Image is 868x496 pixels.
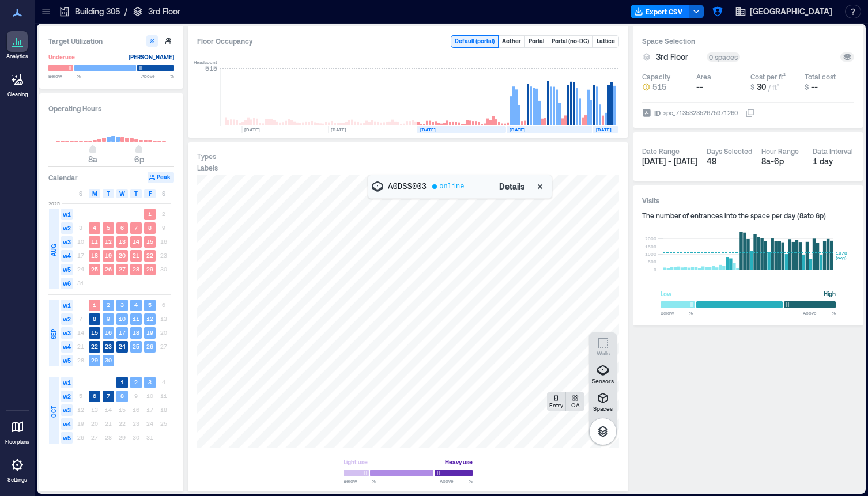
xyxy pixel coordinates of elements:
div: The number of entrances into the space per day ( 8a to 6p ) [642,211,854,220]
button: Entry [547,392,565,411]
text: 18 [133,329,139,336]
p: Walls [597,350,610,357]
span: Above % [141,73,174,79]
tspan: 500 [648,259,656,264]
text: 17 [119,329,126,336]
text: 30 [105,357,112,364]
span: 2025 [48,200,60,207]
h3: Space Selection [642,35,854,47]
span: w1 [61,300,73,311]
span: 3rd Floor [656,51,688,63]
span: 30 [757,82,766,92]
a: Cleaning [3,66,32,101]
span: T [134,189,138,198]
a: Analytics [3,28,32,63]
span: w2 [61,222,73,234]
span: [DATE] - [DATE] [642,156,697,166]
button: Spaces [589,388,617,415]
div: Days Selected [707,146,752,156]
tspan: 0 [654,267,656,272]
span: / ft² [768,83,779,91]
text: 5 [148,301,152,308]
text: 19 [146,329,153,336]
text: 2 [107,301,110,308]
text: 4 [93,224,96,231]
span: w1 [61,377,73,388]
text: 7 [107,392,110,399]
span: w5 [61,264,73,275]
p: Spaces [593,405,613,412]
text: 18 [91,252,98,259]
button: 515 [642,81,692,93]
span: AUG [49,244,58,256]
div: Total cost [805,72,836,81]
text: 1 [120,378,124,385]
text: 4 [134,301,138,308]
button: Sensors [589,360,617,388]
div: spc_713532352675971260 [662,107,739,119]
div: Types [197,152,216,161]
text: 3 [148,378,152,385]
span: w4 [61,418,73,430]
a: Floorplans [2,413,33,449]
button: Portal [525,36,548,47]
span: w2 [61,391,73,402]
span: $ [805,83,809,91]
button: Lattice [593,36,618,47]
div: Labels [197,163,218,172]
text: 19 [105,252,112,259]
div: Hour Range [761,146,799,156]
text: 11 [133,315,139,322]
text: 16 [105,329,112,336]
text: [DATE] [510,127,525,132]
tspan: 1500 [645,244,656,249]
button: OA [566,392,584,411]
span: ID [654,107,661,119]
text: 6 [120,224,124,231]
div: online [439,182,464,191]
p: OA [571,402,580,408]
span: Above % [803,309,836,316]
text: 11 [91,238,98,245]
button: Default (portal) [451,36,498,47]
text: 25 [133,343,139,350]
a: Settings [3,451,31,487]
button: Portal (no-DC) [548,36,592,47]
text: 28 [133,266,139,272]
text: 7 [134,224,138,231]
span: SEP [49,329,58,339]
span: Below % [48,73,81,79]
p: Sensors [592,377,614,384]
text: 25 [91,266,98,272]
text: 14 [133,238,139,245]
text: 8 [120,392,124,399]
span: OCT [49,406,58,418]
p: Analytics [6,53,28,60]
text: [DATE] [331,127,346,132]
div: Underuse [48,51,75,63]
div: 8a - 6p [761,156,803,167]
div: 49 [707,156,752,167]
span: w3 [61,236,73,248]
h3: Calendar [48,172,78,183]
text: 5 [107,224,110,231]
text: [DATE] [596,127,612,132]
div: Light use [344,456,368,468]
div: High [824,288,836,300]
button: 3rd Floor [656,51,702,63]
span: S [162,189,165,198]
span: w6 [61,278,73,289]
span: M [92,189,97,198]
span: w5 [61,432,73,444]
span: 515 [652,81,666,93]
text: 21 [133,252,139,259]
button: Details [496,177,529,196]
span: -- [696,82,703,92]
text: 1 [93,301,96,308]
h3: Target Utilization [48,35,174,47]
div: Area [696,72,711,81]
div: Date Range [642,146,680,156]
span: w3 [61,404,73,416]
p: Entry [549,402,563,408]
button: [GEOGRAPHIC_DATA] [731,2,836,21]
